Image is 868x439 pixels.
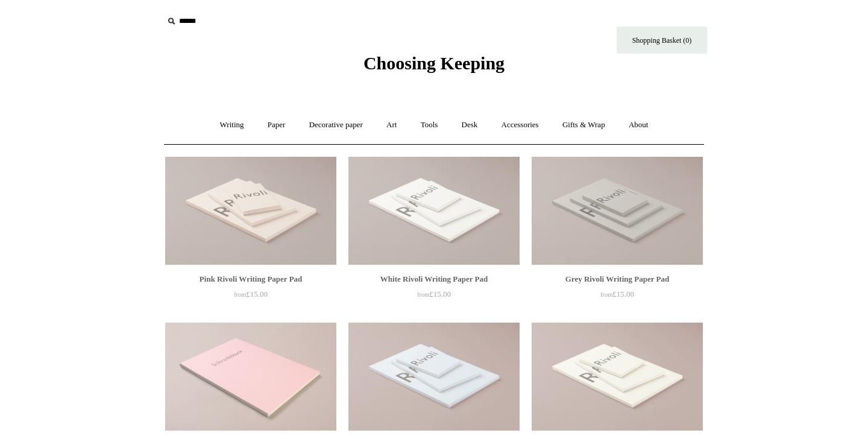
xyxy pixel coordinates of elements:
span: £15.00 [417,289,451,298]
a: Blue Rivoli Writing Paper Pad Blue Rivoli Writing Paper Pad [348,323,520,431]
a: White Rivoli Writing Paper Pad from£15.00 [348,272,520,321]
span: £15.00 [600,289,634,298]
img: Cream Rivoli Writing Paper Pad [532,323,703,431]
a: Tools [410,109,449,141]
img: White Rivoli Writing Paper Pad [348,157,520,265]
a: About [618,109,659,141]
a: Pink Rivoli Writing Paper Pad Pink Rivoli Writing Paper Pad [165,157,336,265]
a: Pink Rivoli Writing Paper Pad from£15.00 [165,272,336,321]
a: Decorative paper [298,109,374,141]
span: Choosing Keeping [363,53,505,73]
img: Pink Rivoli Writing Paper Pad [165,157,336,265]
span: from [234,291,246,298]
a: Shopping Basket (0) [617,27,707,54]
a: White Rivoli Writing Paper Pad White Rivoli Writing Paper Pad [348,157,520,265]
a: Cream Rivoli Writing Paper Pad Cream Rivoli Writing Paper Pad [532,323,703,431]
a: Pink Schreibblock Writing Pad Pink Schreibblock Writing Pad [165,323,336,431]
img: Grey Rivoli Writing Paper Pad [532,157,703,265]
a: Paper [257,109,297,141]
a: Writing [209,109,255,141]
div: Grey Rivoli Writing Paper Pad [535,272,700,286]
img: Pink Schreibblock Writing Pad [165,323,336,431]
span: £15.00 [234,289,268,298]
a: Art [376,109,407,141]
div: White Rivoli Writing Paper Pad [351,272,517,286]
a: Desk [451,109,489,141]
a: Grey Rivoli Writing Paper Pad from£15.00 [532,272,703,321]
span: from [417,291,429,298]
div: Pink Rivoli Writing Paper Pad [168,272,333,286]
a: Accessories [491,109,550,141]
span: from [600,291,612,298]
a: Grey Rivoli Writing Paper Pad Grey Rivoli Writing Paper Pad [532,157,703,265]
a: Choosing Keeping [363,63,505,71]
a: Gifts & Wrap [552,109,616,141]
img: Blue Rivoli Writing Paper Pad [348,323,520,431]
